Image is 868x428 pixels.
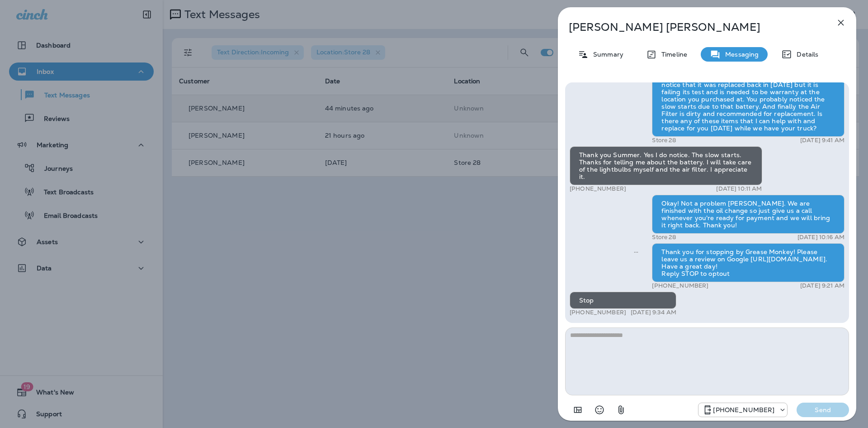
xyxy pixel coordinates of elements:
div: Thank you for stopping by Grease Monkey! Please leave us a review on Google [URL][DOMAIN_NAME]. H... [652,243,844,282]
p: Summary [589,51,623,58]
p: Store 28 [652,234,676,241]
p: [PHONE_NUMBER] [713,406,774,414]
p: [DATE] 9:34 AM [631,309,676,316]
p: [PHONE_NUMBER] [570,185,626,192]
p: Messaging [721,51,759,58]
p: [PHONE_NUMBER] [570,309,626,316]
p: [PERSON_NAME] [PERSON_NAME] [569,21,816,34]
p: [DATE] 9:41 AM [800,137,844,144]
p: Timeline [657,51,687,58]
span: Sent [634,247,638,255]
button: Select an emoji [590,401,609,419]
button: Add in a premade template [569,401,587,419]
div: Stop [570,292,676,309]
p: [PHONE_NUMBER] [652,282,708,289]
div: Thank you Summer. Yes I do notice. The slow starts. Thanks for telling me about the battery. I wi... [570,146,762,185]
p: [DATE] 9:21 AM [800,282,844,289]
p: [DATE] 10:11 AM [716,185,762,192]
div: +1 (208) 858-5823 [698,404,787,415]
p: Store 28 [652,137,676,144]
p: Details [792,51,818,58]
p: [DATE] 10:16 AM [797,234,844,241]
div: Okay! Not a problem [PERSON_NAME]. We are finished with the oil change so just give us a call whe... [652,195,844,234]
